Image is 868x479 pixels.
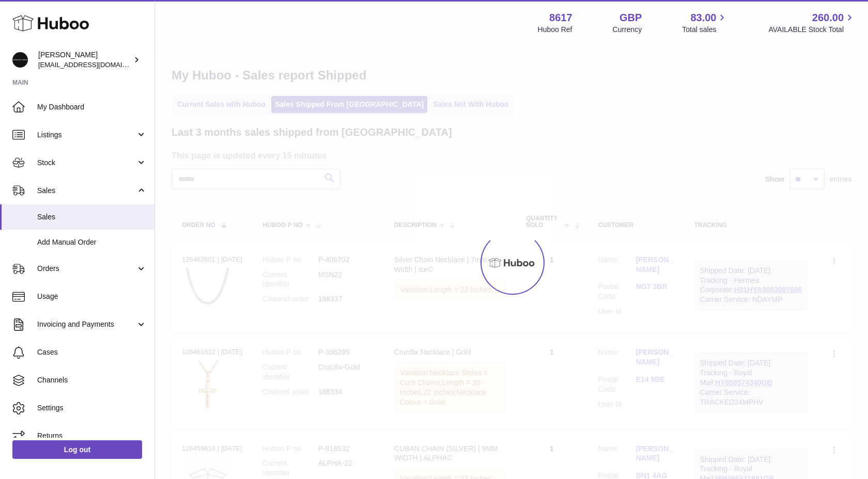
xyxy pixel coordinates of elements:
[37,237,147,247] span: Add Manual Order
[690,11,716,25] span: 83.00
[37,102,147,112] span: My Dashboard
[549,11,572,25] strong: 8617
[812,11,844,25] span: 260.00
[37,375,147,385] span: Channels
[37,320,136,329] span: Invoicing and Payments
[37,264,136,274] span: Orders
[37,347,147,357] span: Cases
[37,130,136,140] span: Listings
[768,25,856,35] span: AVAILABLE Stock Total
[12,52,28,68] img: hello@alfredco.com
[613,25,642,35] div: Currency
[37,403,147,413] span: Settings
[768,11,856,35] a: 260.00 AVAILABLE Stock Total
[619,11,642,25] strong: GBP
[538,25,572,35] div: Huboo Ref
[37,292,147,301] span: Usage
[682,11,728,35] a: 83.00 Total sales
[37,212,147,222] span: Sales
[37,431,147,441] span: Returns
[37,186,136,196] span: Sales
[38,60,152,69] span: [EMAIL_ADDRESS][DOMAIN_NAME]
[682,25,728,35] span: Total sales
[38,50,131,70] div: [PERSON_NAME]
[37,158,136,168] span: Stock
[12,440,142,459] a: Log out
